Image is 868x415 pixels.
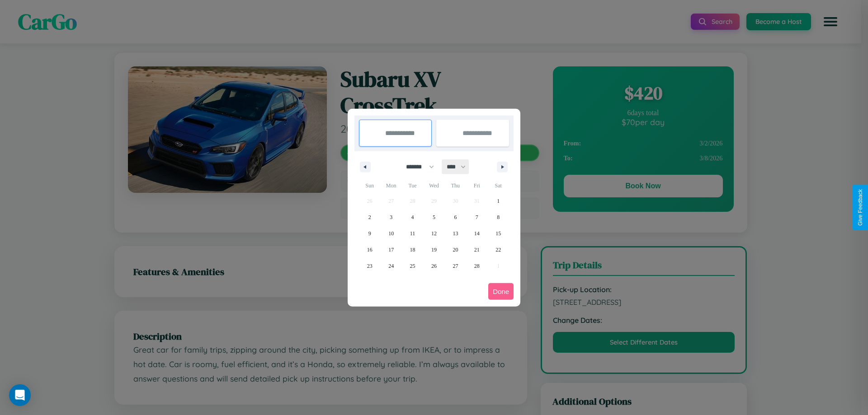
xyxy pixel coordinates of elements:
span: 15 [495,225,501,242]
button: 7 [466,209,487,225]
span: Tue [402,178,423,193]
span: 6 [454,209,457,225]
span: 28 [474,258,480,274]
button: 14 [466,225,487,242]
button: 6 [445,209,466,225]
button: 4 [402,209,423,225]
button: 10 [380,225,401,242]
div: Open Intercom Messenger [9,384,31,406]
button: 21 [466,242,487,258]
span: 4 [411,209,414,225]
span: 2 [368,209,371,225]
span: 11 [410,225,415,242]
button: 13 [445,225,466,242]
span: Mon [380,178,401,193]
span: 21 [474,242,480,258]
button: 20 [445,242,466,258]
span: 9 [368,225,371,242]
span: 27 [453,258,458,274]
span: 7 [476,209,478,225]
button: 12 [423,225,444,242]
button: Done [488,283,514,300]
span: 19 [431,242,437,258]
span: 18 [410,242,415,258]
span: 26 [431,258,437,274]
span: 23 [367,258,373,274]
button: 18 [402,242,423,258]
button: 5 [423,209,444,225]
div: Give Feedback [857,189,863,226]
button: 26 [423,258,444,274]
button: 2 [359,209,380,225]
span: 17 [388,242,394,258]
span: 24 [388,258,394,274]
button: 19 [423,242,444,258]
span: 25 [410,258,415,274]
span: Sun [359,178,380,193]
span: 14 [474,225,480,242]
span: 20 [453,242,458,258]
span: Fri [466,178,487,193]
button: 27 [445,258,466,274]
button: 15 [488,225,509,242]
button: 24 [380,258,401,274]
button: 25 [402,258,423,274]
button: 1 [488,193,509,209]
span: 3 [390,209,392,225]
span: 5 [433,209,435,225]
span: 22 [495,242,501,258]
button: 22 [488,242,509,258]
button: 11 [402,225,423,242]
button: 3 [380,209,401,225]
button: 17 [380,242,401,258]
button: 23 [359,258,380,274]
span: Sat [488,178,509,193]
span: 16 [367,242,373,258]
span: Thu [445,178,466,193]
span: 13 [453,225,458,242]
button: 28 [466,258,487,274]
button: 9 [359,225,380,242]
span: 8 [497,209,500,225]
span: 1 [497,193,500,209]
span: 12 [431,225,437,242]
button: 8 [488,209,509,225]
button: 16 [359,242,380,258]
span: 10 [388,225,394,242]
span: Wed [423,178,444,193]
